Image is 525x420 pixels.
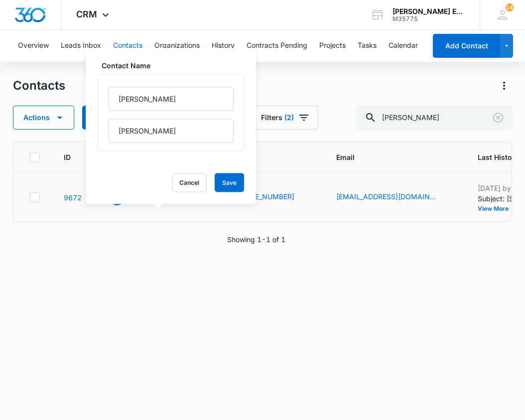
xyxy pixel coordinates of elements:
button: Leads Inbox [61,30,101,62]
button: Actions [496,78,512,94]
input: First Name [108,87,234,111]
button: Clear [490,110,506,126]
label: Contact Name [102,60,248,71]
button: Add Contact [82,106,144,130]
button: Organizations [154,30,200,62]
button: Tasks [358,30,377,62]
button: Actions [13,106,74,130]
span: 14 [506,3,514,11]
input: Search Contacts [357,106,512,130]
a: Navigate to contact details page for Brendan Scanlon [64,193,82,202]
button: Save [215,173,244,192]
span: ID [64,152,71,162]
span: (2) [284,114,294,121]
button: View More [478,206,516,212]
button: Contacts [113,30,142,62]
span: Email [336,152,439,162]
span: Phone [232,152,298,162]
div: account id [393,15,465,22]
a: [PHONE_NUMBER] [232,191,294,202]
button: Overview [18,30,49,62]
a: [EMAIL_ADDRESS][DOMAIN_NAME] [336,191,436,202]
p: Showing 1-1 of 1 [227,234,285,245]
div: account name [393,7,465,15]
div: notifications count [506,3,514,11]
div: Phone - (804) 840-4513 - Select to Edit Field [232,191,312,203]
button: Calendar [389,30,418,62]
span: CRM [76,9,97,19]
button: Add Contact [433,34,500,58]
button: Contracts Pending [247,30,307,62]
input: Last Name [108,119,234,143]
h1: Contacts [13,78,65,93]
button: Projects [319,30,346,62]
button: Cancel [172,173,207,192]
button: Filters [251,106,318,130]
button: History [212,30,235,62]
div: Email - brendanyourrealtor@gmail.com - Select to Edit Field [336,191,454,203]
